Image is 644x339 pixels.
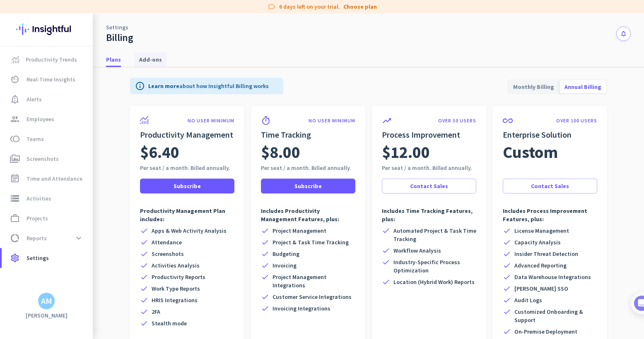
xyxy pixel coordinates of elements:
div: Per seat / a month. Billed annually. [382,164,476,172]
span: Activities [27,193,51,203]
span: Productivity Reports [152,273,205,281]
i: trending_up [382,116,392,126]
h2: Productivity Management [140,129,234,141]
img: Insightful logo [16,13,77,45]
i: check [261,250,269,258]
i: check [140,284,148,293]
a: Choose plan [343,2,377,11]
i: check [503,296,511,304]
span: Audit Logs [514,296,542,304]
span: $12.00 [382,141,430,164]
i: check [261,238,269,246]
span: Alerts [27,94,42,104]
span: Industry-Specific Process Optimization [393,258,476,275]
span: Project & Task Time Tracking [273,238,349,246]
i: check [261,261,269,270]
span: Custom [503,141,558,164]
span: Contact Sales [531,182,569,190]
span: $6.40 [140,141,179,164]
img: menu-item [12,56,19,63]
p: OVER 50 USERS [438,117,476,124]
i: check [140,308,148,316]
i: check [140,319,148,327]
i: av_timer [10,74,20,84]
i: check [140,261,148,270]
a: perm_mediaScreenshots [2,149,93,169]
i: perm_media [10,154,20,164]
span: Data Warehouse Integrations [514,273,591,281]
span: Workflow Analysis [393,246,441,255]
span: $8.00 [261,141,300,164]
a: notification_importantAlerts [2,89,93,109]
i: check [140,227,148,235]
span: Monthly Billing [508,77,559,97]
a: settingsSettings [2,248,93,268]
span: Stealth mode [152,319,187,327]
a: groupEmployees [2,109,93,129]
i: check [503,308,511,316]
span: Screenshots [27,154,59,164]
span: Location (Hybrid Work) Reports [393,278,475,286]
span: Plans [106,55,121,64]
span: Projects [27,213,48,223]
i: check [382,246,390,255]
span: Customer Service Integrations [273,293,352,301]
span: Invoicing [273,261,297,270]
span: Project Management [273,227,326,235]
a: tollTeams [2,129,93,149]
span: Apps & Web Activity Analysis [152,227,227,235]
span: License Management [514,227,569,235]
span: Project Management Integrations [273,273,355,289]
i: check [503,250,511,258]
i: event_note [10,174,20,184]
i: check [140,250,148,258]
p: NO USER MINIMUM [309,117,355,124]
span: Activities Analysis [152,261,200,270]
a: event_noteTime and Attendance [2,169,93,189]
span: Time and Attendance [27,174,82,184]
i: group [10,114,20,124]
div: Billing [106,31,133,44]
span: HRIS Integrations [152,296,198,304]
button: notifications [616,26,631,41]
p: about how Insightful Billing works [148,82,269,90]
i: settings [10,253,20,263]
span: Settings [27,253,49,263]
p: Includes Process Improvement Features, plus: [503,207,597,223]
i: check [140,273,148,281]
a: storageActivities [2,189,93,208]
span: Reports [27,233,47,243]
h2: Time Tracking [261,129,355,141]
i: check [382,278,390,286]
i: label [268,2,276,11]
img: product-icon [140,116,148,124]
a: data_usageReportsexpand_more [2,228,93,248]
i: check [140,238,148,246]
i: check [503,261,511,270]
span: Invoicing Integrations [273,304,330,313]
button: Subscribe [140,179,234,193]
span: Contact Sales [410,182,448,190]
div: Per seat / a month. Billed annually. [261,164,355,172]
h2: Enterprise Solution [503,129,597,141]
span: [PERSON_NAME] SSO [514,284,568,293]
a: Settings [106,23,128,31]
button: Subscribe [261,179,355,193]
i: all_inclusive [503,116,513,126]
i: data_usage [10,233,20,243]
i: check [261,273,269,281]
span: Insider Threat Detection [514,250,578,258]
a: work_outlineProjects [2,208,93,228]
div: AM [41,297,52,305]
span: Work Type Reports [152,284,200,293]
span: Employees [27,114,54,124]
span: On-Premise Deployment [514,327,577,336]
p: Includes Productivity Management Features, plus: [261,207,355,223]
span: Customized Onboarding & Support [514,308,597,324]
i: check [503,327,511,336]
a: menu-itemProductivity Trends [2,50,93,69]
span: Teams [27,134,44,144]
button: Contact Sales [503,179,597,193]
a: av_timerReal-Time Insights [2,69,93,89]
